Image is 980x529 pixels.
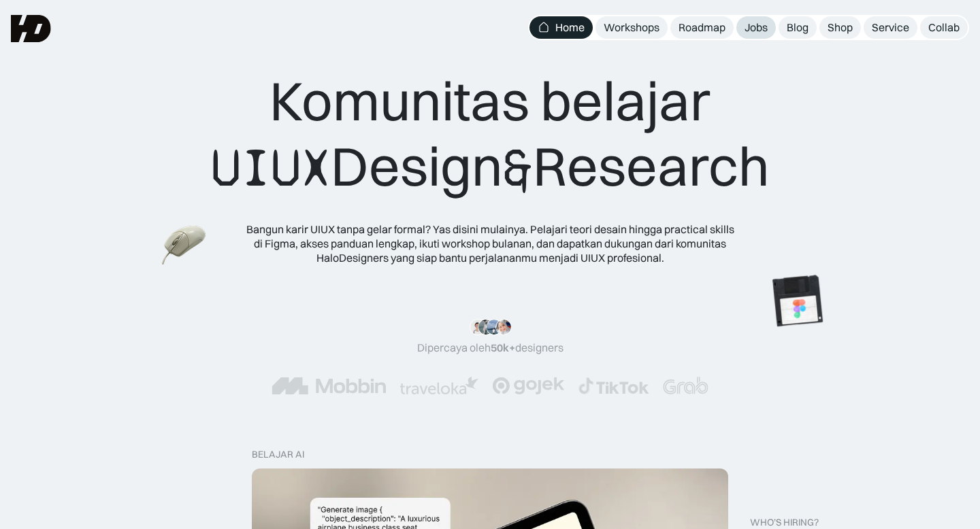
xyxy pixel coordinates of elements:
div: Collab [928,20,960,35]
span: & [503,135,533,201]
div: WHO’S HIRING? [750,517,819,528]
a: Workshops [595,16,668,39]
a: Service [864,16,917,39]
span: UIUX [211,135,331,201]
div: Home [555,20,585,35]
a: Home [529,16,593,39]
a: Shop [819,16,861,39]
div: Komunitas belajar Design Research [211,68,770,201]
a: Collab [920,16,968,39]
div: Bangun karir UIUX tanpa gelar formal? Yas disini mulainya. Pelajari teori desain hingga practical... [245,222,735,264]
div: belajar ai [252,449,304,460]
a: Roadmap [670,16,734,39]
div: Shop [828,20,853,35]
div: Roadmap [679,20,725,35]
div: Jobs [745,20,768,35]
div: Workshops [604,20,659,35]
span: 50k+ [491,341,515,354]
a: Blog [779,16,817,39]
div: Service [872,20,909,35]
a: Jobs [736,16,776,39]
div: Dipercaya oleh designers [417,341,563,355]
div: Blog [787,20,808,35]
